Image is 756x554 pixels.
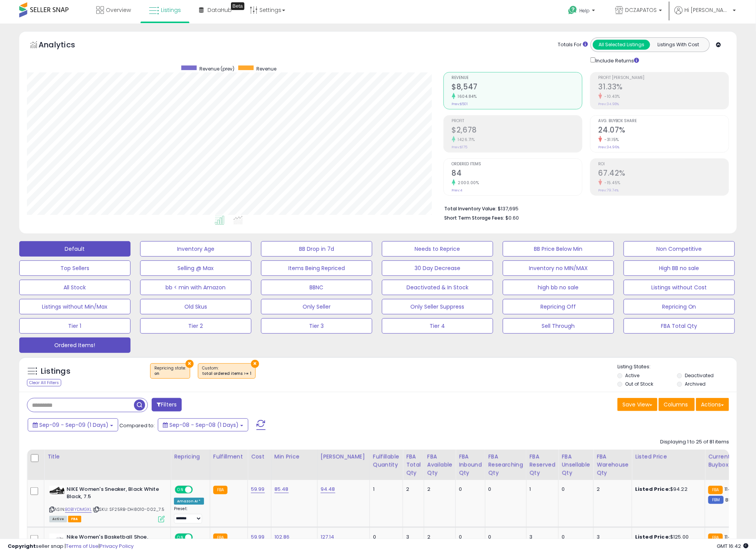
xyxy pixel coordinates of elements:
[119,422,155,429] span: Compared to:
[213,453,244,461] div: Fulfillment
[192,487,204,493] span: OFF
[624,280,735,295] button: Listings without Cost
[459,534,479,541] div: 0
[186,360,194,368] button: ×
[373,453,400,469] div: Fulfillable Quantity
[562,534,587,541] div: 0
[626,381,654,387] label: Out of Stock
[599,169,729,179] h2: 67.42%
[251,360,259,368] button: ×
[427,486,450,493] div: 2
[562,486,587,493] div: 0
[406,534,418,541] div: 3
[66,542,99,550] a: Terms of Use
[106,6,131,14] span: Overview
[427,453,452,477] div: FBA Available Qty
[452,188,463,193] small: Prev: 4
[202,365,251,377] span: Custom:
[452,102,468,106] small: Prev: $501
[174,498,204,505] div: Amazon AI *
[39,421,109,429] span: Sep-09 - Sep-09 (1 Days)
[597,534,626,541] div: 3
[382,299,493,314] button: Only Seller Suppress
[708,486,723,494] small: FBA
[599,76,729,80] span: Profit [PERSON_NAME]
[199,65,234,72] span: Revenue (prev)
[65,506,92,513] a: B0B1YDMGXL
[427,534,450,541] div: 2
[624,299,735,314] button: Repricing On
[68,516,81,522] span: FBA
[213,534,227,542] small: FBA
[602,137,619,143] small: -31.15%
[503,318,614,334] button: Sell Through
[455,94,477,99] small: 1604.84%
[684,6,731,14] span: Hi [PERSON_NAME]
[568,5,577,15] i: Get Help
[251,453,268,461] div: Cost
[452,119,582,123] span: Profit
[382,318,493,334] button: Tier 4
[321,453,366,461] div: [PERSON_NAME]
[261,241,372,257] button: BB Drop in 7d
[213,486,227,494] small: FBA
[696,398,729,411] button: Actions
[38,39,90,52] h5: Analytics
[452,145,468,149] small: Prev: $175
[725,533,739,541] span: 114.95
[599,126,729,136] h2: 24.07%
[624,241,735,257] button: Non Competitive
[321,533,335,541] a: 127.14
[674,6,736,24] a: Hi [PERSON_NAME]
[602,94,621,99] small: -10.43%
[19,318,130,334] button: Tier 1
[579,7,590,14] span: Help
[93,506,165,512] span: | SKU: SF25RB-DH8010-002_7.5
[251,533,265,541] a: 59.99
[452,169,582,179] h2: 84
[459,486,479,493] div: 0
[406,453,421,477] div: FBA Total Qty
[685,372,714,379] label: Deactivated
[67,486,160,502] b: NIKE Women's Sneaker, Black White Black, 7.5
[8,543,134,550] div: seller snap | |
[192,534,204,541] span: OFF
[452,82,582,93] h2: $8,547
[599,188,619,193] small: Prev: 79.74%
[624,318,735,334] button: FBA Total Qty
[49,486,65,495] img: 41BZSsAxtNL._SL40_.jpg
[624,260,735,276] button: High BB no sale
[635,453,702,461] div: Listed Price
[488,453,523,477] div: FBA Researching Qty
[617,398,657,411] button: Save View
[274,485,289,493] a: 85.48
[321,485,335,493] a: 94.48
[452,162,582,166] span: Ordered Items
[176,534,185,541] span: ON
[597,453,629,477] div: FBA Warehouse Qty
[558,41,588,49] div: Totals For
[158,418,248,431] button: Sep-08 - Sep-08 (1 Days)
[169,421,239,429] span: Sep-08 - Sep-08 (1 Days)
[174,506,204,524] div: Preset:
[717,542,748,550] span: 2025-09-10 16:42 GMT
[602,180,621,186] small: -15.45%
[708,534,723,542] small: FBA
[593,40,650,50] button: All Selected Listings
[635,533,670,541] b: Listed Price:
[626,372,640,379] label: Active
[140,241,251,257] button: Inventory Age
[19,260,130,276] button: Top Sellers
[635,486,699,493] div: $94.22
[585,56,648,64] div: Include Returns
[530,534,553,541] div: 3
[373,486,397,493] div: 1
[274,453,314,461] div: Min Price
[530,453,555,477] div: FBA Reserved Qty
[599,102,619,106] small: Prev: 34.98%
[597,486,626,493] div: 2
[47,453,167,461] div: Title
[261,318,372,334] button: Tier 3
[207,6,232,14] span: DataHub
[685,381,706,387] label: Archived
